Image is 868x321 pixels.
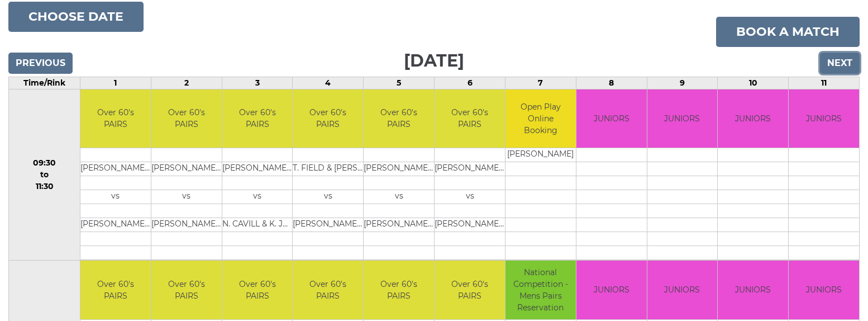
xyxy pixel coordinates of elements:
[364,162,434,176] td: [PERSON_NAME] & [PERSON_NAME]
[647,77,718,89] td: 9
[151,162,222,176] td: [PERSON_NAME] & [PERSON_NAME]
[222,162,293,176] td: [PERSON_NAME] & [PERSON_NAME]
[80,218,151,232] td: [PERSON_NAME] & [PERSON_NAME]
[9,89,80,261] td: 09:30 to 11:30
[80,261,151,319] td: Over 60's PAIRS
[435,261,505,319] td: Over 60's PAIRS
[364,261,434,319] td: Over 60's PAIRS
[435,190,505,204] td: vs
[505,148,576,162] td: [PERSON_NAME]
[718,261,788,319] td: JUNIORS
[9,77,80,89] td: Time/Rink
[576,261,647,319] td: JUNIORS
[789,89,859,148] td: JUNIORS
[505,89,576,148] td: Open Play Online Booking
[716,17,860,47] a: Book a match
[222,89,293,148] td: Over 60's PAIRS
[80,190,151,204] td: vs
[293,218,363,232] td: [PERSON_NAME] & R. SENIOR
[820,53,860,74] input: Next
[576,77,647,89] td: 8
[364,89,434,148] td: Over 60's PAIRS
[293,190,363,204] td: vs
[293,89,363,148] td: Over 60's PAIRS
[8,53,73,74] input: Previous
[222,218,293,232] td: N. CAVILL & K. JOY
[222,261,293,319] td: Over 60's PAIRS
[435,89,505,148] td: Over 60's PAIRS
[151,89,222,148] td: Over 60's PAIRS
[151,190,222,204] td: vs
[222,190,293,204] td: vs
[80,162,151,176] td: [PERSON_NAME] & [PERSON_NAME]
[364,77,435,89] td: 5
[789,261,859,319] td: JUNIORS
[647,261,718,319] td: JUNIORS
[151,261,222,319] td: Over 60's PAIRS
[435,77,505,89] td: 6
[80,77,151,89] td: 1
[789,77,860,89] td: 11
[435,162,505,176] td: [PERSON_NAME] & [PERSON_NAME]
[151,77,222,89] td: 2
[8,2,144,32] button: Choose date
[222,77,293,89] td: 3
[718,77,789,89] td: 10
[364,190,434,204] td: vs
[80,89,151,148] td: Over 60's PAIRS
[505,261,576,319] td: National Competition - Mens Pairs Reservation
[293,77,364,89] td: 4
[293,261,363,319] td: Over 60's PAIRS
[576,89,647,148] td: JUNIORS
[718,89,788,148] td: JUNIORS
[435,218,505,232] td: [PERSON_NAME] & [PERSON_NAME]
[364,218,434,232] td: [PERSON_NAME] & [PERSON_NAME]
[647,89,718,148] td: JUNIORS
[505,77,576,89] td: 7
[151,218,222,232] td: [PERSON_NAME] & [PERSON_NAME]
[293,162,363,176] td: T. FIELD & [PERSON_NAME]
